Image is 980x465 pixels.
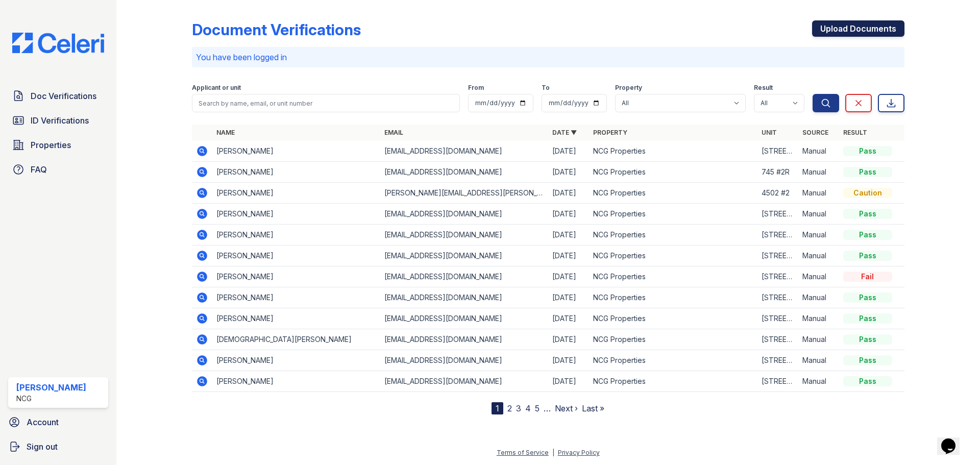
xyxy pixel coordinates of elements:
td: NCG Properties [589,350,757,371]
td: [DATE] [548,350,589,371]
td: NCG Properties [589,141,757,162]
td: Manual [798,350,839,371]
td: [PERSON_NAME] [212,225,380,246]
td: NCG Properties [589,183,757,204]
td: [PERSON_NAME] [212,308,380,329]
p: You have been logged in [196,51,900,63]
td: Manual [798,183,839,204]
td: [EMAIL_ADDRESS][DOMAIN_NAME] [380,350,548,371]
a: Email [384,129,403,136]
td: Manual [798,287,839,308]
td: [DATE] [548,246,589,266]
div: Pass [843,230,892,240]
a: Sign out [4,436,112,457]
span: FAQ [31,163,47,176]
td: [PERSON_NAME] [212,183,380,204]
td: [STREET_ADDRESS] [757,225,798,246]
iframe: chat widget [937,424,970,455]
td: [PERSON_NAME] [212,141,380,162]
a: Result [843,129,867,136]
td: Manual [798,162,839,183]
span: ID Verifications [31,114,89,127]
a: 2 [507,403,512,413]
td: NCG Properties [589,308,757,329]
td: Manual [798,308,839,329]
td: [DATE] [548,287,589,308]
span: … [544,402,551,414]
div: Pass [843,313,892,324]
span: Doc Verifications [31,90,96,102]
div: Pass [843,167,892,177]
div: Pass [843,209,892,219]
span: Account [27,416,59,428]
td: [DATE] [548,225,589,246]
div: Pass [843,355,892,365]
a: Source [802,129,828,136]
td: [PERSON_NAME] [212,287,380,308]
td: [DATE] [548,183,589,204]
a: Account [4,412,112,432]
a: Properties [8,135,108,155]
td: [DATE] [548,308,589,329]
a: Unit [762,129,777,136]
td: [DATE] [548,371,589,392]
a: Upload Documents [812,20,904,37]
td: 745 #2R [757,162,798,183]
td: Manual [798,266,839,287]
div: Pass [843,251,892,261]
div: Caution [843,188,892,198]
td: NCG Properties [589,162,757,183]
div: Pass [843,334,892,345]
a: Next › [555,403,578,413]
td: NCG Properties [589,246,757,266]
a: Privacy Policy [558,449,600,456]
td: [STREET_ADDRESS] [757,308,798,329]
td: [PERSON_NAME] [212,371,380,392]
td: [EMAIL_ADDRESS][DOMAIN_NAME] [380,287,548,308]
a: Property [593,129,627,136]
td: [EMAIL_ADDRESS][DOMAIN_NAME] [380,141,548,162]
td: Manual [798,329,839,350]
label: Result [754,84,773,92]
div: 1 [492,402,503,414]
td: NCG Properties [589,266,757,287]
a: Last » [582,403,604,413]
td: [STREET_ADDRESS] [757,287,798,308]
td: [DATE] [548,162,589,183]
a: 3 [516,403,521,413]
a: ID Verifications [8,110,108,131]
td: [EMAIL_ADDRESS][DOMAIN_NAME] [380,371,548,392]
span: Sign out [27,440,58,453]
td: [STREET_ADDRESS] [757,246,798,266]
td: Manual [798,141,839,162]
td: Manual [798,371,839,392]
div: [PERSON_NAME] [16,381,86,394]
td: [EMAIL_ADDRESS][DOMAIN_NAME] [380,162,548,183]
span: Properties [31,139,71,151]
td: [STREET_ADDRESS] [757,371,798,392]
td: [DEMOGRAPHIC_DATA][PERSON_NAME] [212,329,380,350]
td: [DATE] [548,266,589,287]
a: Name [216,129,235,136]
div: NCG [16,394,86,404]
td: [PERSON_NAME] [212,246,380,266]
td: [PERSON_NAME] [212,204,380,225]
td: [EMAIL_ADDRESS][DOMAIN_NAME] [380,308,548,329]
div: Document Verifications [192,20,361,39]
td: [EMAIL_ADDRESS][DOMAIN_NAME] [380,225,548,246]
div: Pass [843,292,892,303]
td: Manual [798,225,839,246]
label: Property [615,84,642,92]
label: From [468,84,484,92]
td: [PERSON_NAME] [212,162,380,183]
td: [DATE] [548,204,589,225]
a: Date ▼ [552,129,577,136]
label: Applicant or unit [192,84,241,92]
label: To [542,84,550,92]
td: [EMAIL_ADDRESS][DOMAIN_NAME] [380,329,548,350]
td: [EMAIL_ADDRESS][DOMAIN_NAME] [380,266,548,287]
td: NCG Properties [589,371,757,392]
td: NCG Properties [589,329,757,350]
td: NCG Properties [589,225,757,246]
